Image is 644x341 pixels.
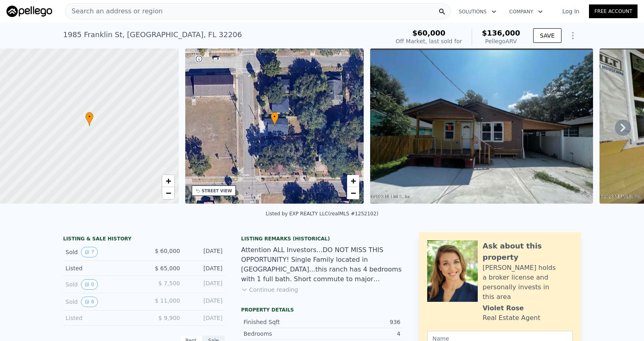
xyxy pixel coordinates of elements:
button: Show Options [565,27,581,44]
button: Solutions [452,4,503,19]
button: SAVE [533,28,561,43]
span: $ 60,000 [155,248,180,254]
div: Bedrooms [244,330,322,338]
div: Listing Remarks (Historical) [241,236,403,242]
span: − [351,188,356,198]
div: Listed by EXP REALTY LLC (realMLS #1252102) [266,211,379,217]
a: Zoom in [162,175,174,187]
div: [DATE] [186,297,222,307]
div: Sold [66,279,138,290]
div: Finished Sqft [244,318,322,326]
span: Search an address or region [65,6,163,16]
span: $ 65,000 [155,265,180,272]
span: $60,000 [412,29,445,37]
div: LISTING & SALE HISTORY [63,236,225,244]
button: View historical data [81,247,98,257]
span: + [165,176,171,186]
div: Attention ALL Investors...DO NOT MISS THIS OPPORTUNITY! Single Family located in [GEOGRAPHIC_DATA... [241,245,403,284]
div: 936 [322,318,400,326]
span: − [165,188,171,198]
div: [DATE] [186,279,222,290]
div: Listed [66,314,138,322]
div: [DATE] [186,264,222,272]
span: $ 11,000 [155,297,180,304]
div: [DATE] [186,314,222,322]
div: Property details [241,307,403,313]
span: $136,000 [482,29,520,37]
span: + [351,176,356,186]
img: Sale: 25912801 Parcel: 33509539 [370,48,593,204]
button: Continue reading [241,286,298,294]
span: • [271,113,279,120]
img: Pellego [6,6,52,17]
button: View historical data [81,297,98,307]
div: 4 [322,330,400,338]
span: $ 9,900 [159,315,180,321]
div: Sold [66,247,138,257]
div: • [271,112,279,126]
div: Real Estate Agent [483,313,540,323]
a: Zoom out [162,187,174,199]
div: Listed [66,264,138,272]
button: Company [503,4,549,19]
div: Violet Rose [483,303,524,313]
div: Pellego ARV [482,37,520,45]
a: Zoom out [347,187,359,199]
div: 1985 Franklin St , [GEOGRAPHIC_DATA] , FL 32206 [63,29,242,40]
span: • [85,113,93,120]
a: Log In [553,7,589,15]
div: Sold [66,297,138,307]
a: Zoom in [347,175,359,187]
div: • [85,112,93,126]
div: [PERSON_NAME] holds a broker license and personally invests in this area [483,263,573,302]
div: STREET VIEW [202,188,232,194]
div: Ask about this property [483,240,573,263]
div: Off Market, last sold for [396,37,462,45]
button: View historical data [81,279,98,290]
div: [DATE] [186,247,222,257]
a: Free Account [589,4,638,18]
span: $ 7,500 [159,280,180,286]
